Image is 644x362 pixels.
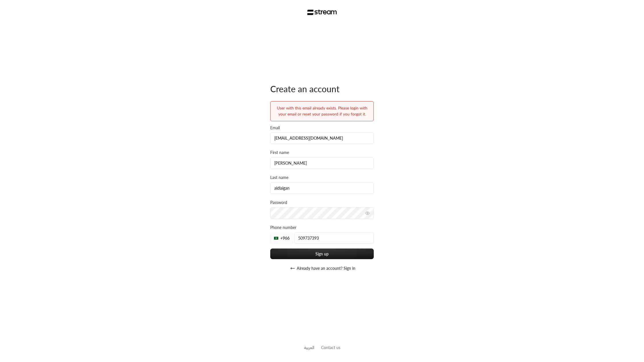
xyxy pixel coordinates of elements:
div: +966 [270,232,293,244]
button: Sign up [270,249,374,259]
label: Last name [270,175,288,180]
label: Email [270,125,280,131]
button: Already have an account? Sign in [270,263,374,274]
a: العربية [304,342,314,353]
button: Contact us [321,344,340,351]
div: Create an account [270,83,374,94]
label: First name [270,150,289,155]
img: Stream Logo [307,9,337,15]
label: Password [270,200,287,205]
div: User with this email already exists. Please login with your email or reset your password if you f... [274,105,370,117]
a: Contact us [321,345,340,350]
button: toggle password visibility [363,209,372,218]
label: Phone number [270,225,296,230]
